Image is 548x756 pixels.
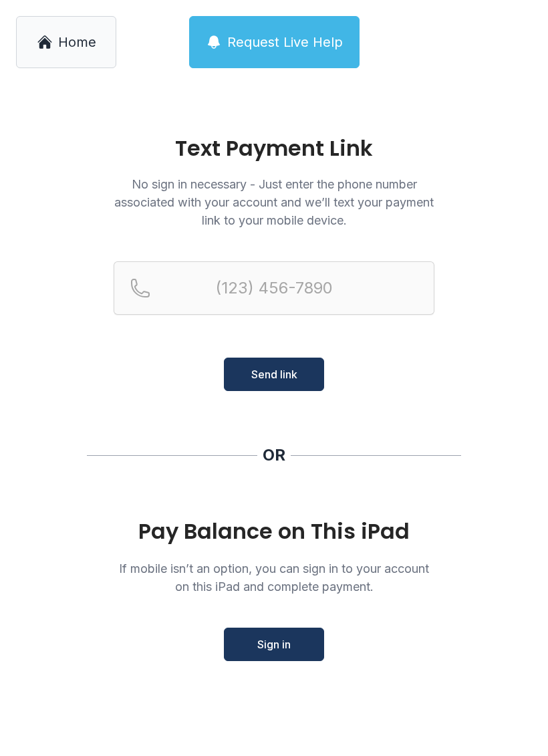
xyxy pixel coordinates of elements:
[114,519,434,543] div: Pay Balance on This iPad
[58,33,96,51] span: Home
[114,138,434,159] h1: Text Payment Link
[227,33,343,51] span: Request Live Help
[114,261,434,315] input: Reservation phone number
[263,445,285,466] div: OR
[114,175,434,229] p: No sign in necessary - Just enter the phone number associated with your account and we’ll text yo...
[114,559,434,596] p: If mobile isn’t an option, you can sign in to your account on this iPad and complete payment.
[257,636,291,652] span: Sign in
[251,366,297,382] span: Send link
